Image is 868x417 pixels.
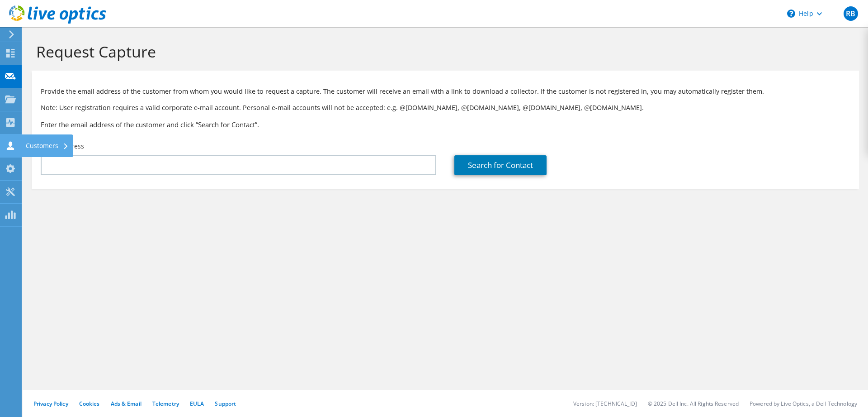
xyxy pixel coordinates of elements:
[454,155,547,175] a: Search for Contact
[41,86,850,96] p: Provide the email address of the customer from whom you would like to request a capture. The cust...
[573,400,637,407] li: Version: [TECHNICAL_ID]
[152,400,179,407] a: Telemetry
[215,400,236,407] a: Support
[41,120,850,129] h3: Enter the email address of the customer and click “Search for Contact”.
[190,400,204,407] a: EULA
[750,400,857,407] li: Powered by Live Optics, a Dell Technology
[36,42,850,61] h1: Request Capture
[844,6,858,21] span: RB
[111,400,142,407] a: Ads & Email
[41,103,850,113] p: Note: User registration requires a valid corporate e-mail account. Personal e-mail accounts will ...
[21,134,73,157] div: Customers
[79,400,100,407] a: Cookies
[787,10,795,18] svg: \n
[33,400,68,407] a: Privacy Policy
[648,400,739,407] li: © 2025 Dell Inc. All Rights Reserved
